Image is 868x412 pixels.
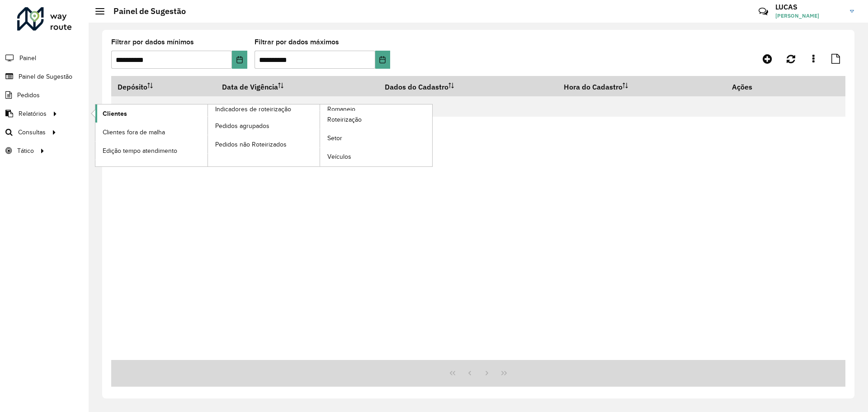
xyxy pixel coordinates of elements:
font: Indicadores de roteirização [215,106,291,113]
font: Clientes fora de malha [103,129,165,136]
font: Ações [732,82,752,91]
font: Pedidos não Roteirizados [215,141,287,148]
font: Consultas [18,129,46,136]
font: Clientes [103,110,127,117]
font: Painel de Sugestão [113,6,186,16]
font: Hora do Cadastro [564,82,623,91]
font: Edição tempo atendimento [103,147,177,154]
a: Roteirização [320,111,432,129]
a: Clientes fora de malha [95,123,208,141]
font: Roteirização [327,116,362,123]
font: Pedidos [17,92,40,99]
font: Filtrar por dados máximos [255,38,339,46]
font: LUCAS [775,2,797,11]
button: Escolha a data [232,51,247,69]
font: Nenhum registro encontrado [116,103,189,110]
a: Indicadores de roteirização [95,104,320,166]
a: Pedidos agrupados [208,117,320,135]
a: Veículos [320,148,432,166]
font: Setor [327,135,342,142]
button: Escolha a data [375,51,390,69]
font: Relatórios [19,110,47,117]
a: Contato Rápido [754,2,773,21]
a: Clientes [95,104,208,123]
font: Romaneio [327,106,355,113]
font: Data de Vigência [222,82,278,91]
font: Filtrar por dados mínimos [111,38,194,46]
a: Pedidos não Roteirizados [208,135,320,153]
font: Tático [17,147,34,154]
font: Painel de Sugestão [19,73,72,80]
a: Romaneio [208,104,433,166]
a: Setor [320,129,432,147]
font: [PERSON_NAME] [775,12,819,19]
a: Edição tempo atendimento [95,142,208,160]
font: Depósito [118,82,147,91]
font: Veículos [327,153,351,160]
font: Pedidos agrupados [215,123,269,129]
font: Dados do Cadastro [385,82,448,91]
font: Painel [19,55,36,62]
